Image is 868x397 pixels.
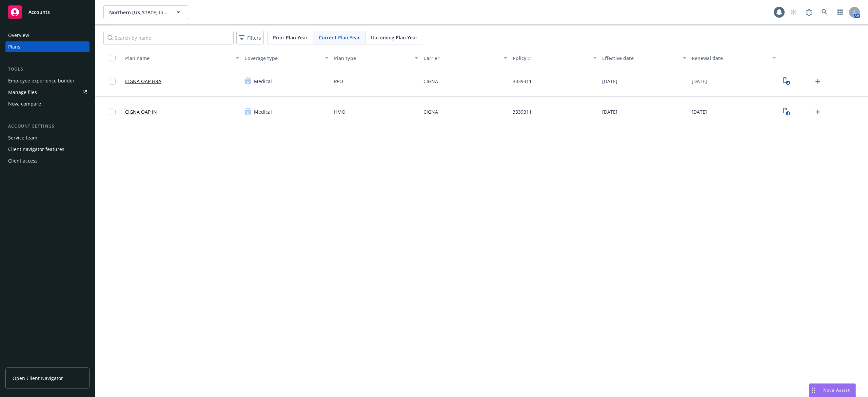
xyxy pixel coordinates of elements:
[421,50,510,66] button: Carrier
[5,144,90,155] a: Client navigator features
[692,78,707,85] span: [DATE]
[510,50,599,66] button: Policy #
[513,78,532,85] span: 3339311
[602,108,617,115] span: [DATE]
[331,50,421,66] button: Plan type
[787,81,789,85] text: 4
[109,78,116,85] input: Toggle Row Selected
[125,78,161,85] a: CIGNA OAP HRA
[334,78,343,85] span: PPO
[122,50,242,66] button: Plan name
[5,87,90,98] a: Manage files
[125,55,232,62] div: Plan name
[823,387,850,393] span: Nova Assist
[781,107,792,117] a: View Plan Documents
[602,78,617,85] span: [DATE]
[109,109,116,115] input: Toggle Row Selected
[8,75,75,86] div: Employee experience builder
[5,155,90,166] a: Client access
[781,76,792,87] a: View Plan Documents
[812,76,823,87] a: Upload Plan Documents
[319,34,360,41] span: Current Plan Year
[125,108,157,115] a: CIGNA OAP IN
[8,155,38,166] div: Client access
[809,384,818,397] div: Drag to move
[5,75,90,86] a: Employee experience builder
[599,50,689,66] button: Effective date
[103,31,234,44] input: Search by name
[812,107,823,117] a: Upload Plan Documents
[5,41,90,52] a: Plans
[787,5,800,19] a: Start snowing
[8,30,29,41] div: Overview
[423,78,438,85] span: CIGNA
[334,108,346,115] span: HMO
[8,144,64,155] div: Client navigator features
[247,34,261,41] span: Filters
[109,9,168,16] span: Northern [US_STATE] Institute for Research and Education
[818,5,831,19] a: Search
[103,5,188,19] button: Northern [US_STATE] Institute for Research and Education
[28,10,50,15] span: Accounts
[244,55,321,62] div: Coverage type
[334,55,411,62] div: Plan type
[809,383,856,397] button: Nova Assist
[692,108,707,115] span: [DATE]
[423,55,500,62] div: Carrier
[787,111,789,116] text: 4
[5,123,90,130] div: Account settings
[371,34,417,41] span: Upcoming Plan Year
[238,33,262,43] span: Filters
[8,98,41,109] div: Nova compare
[8,87,37,98] div: Manage files
[236,31,264,44] button: Filters
[5,132,90,143] a: Service team
[802,5,816,19] a: Report a Bug
[513,108,532,115] span: 3339311
[8,132,37,143] div: Service team
[254,108,272,115] span: Medical
[513,55,589,62] div: Policy #
[5,98,90,109] a: Nova compare
[242,50,331,66] button: Coverage type
[423,108,438,115] span: CIGNA
[273,34,308,41] span: Prior Plan Year
[8,41,20,52] div: Plans
[602,55,679,62] div: Effective date
[833,5,847,19] a: Switch app
[692,55,768,62] div: Renewal date
[109,55,116,61] input: Select all
[5,66,90,73] div: Tools
[689,50,778,66] button: Renewal date
[5,30,90,41] a: Overview
[13,375,63,382] span: Open Client Navigator
[254,78,272,85] span: Medical
[5,3,90,22] a: Accounts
